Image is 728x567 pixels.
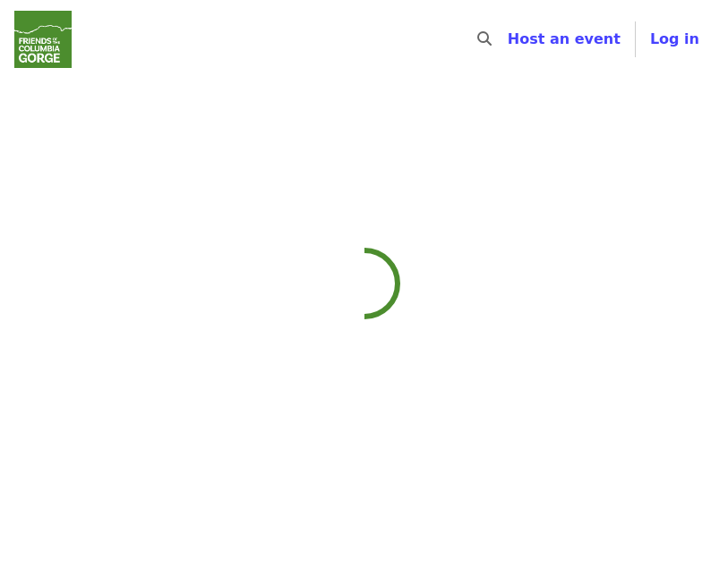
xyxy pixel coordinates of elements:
button: Log in [636,21,714,57]
img: Friends Of The Columbia Gorge - Home [14,11,72,68]
a: Host an event [508,30,621,47]
span: Log in [650,30,699,47]
i: search icon [477,30,492,47]
input: Search [502,18,517,61]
